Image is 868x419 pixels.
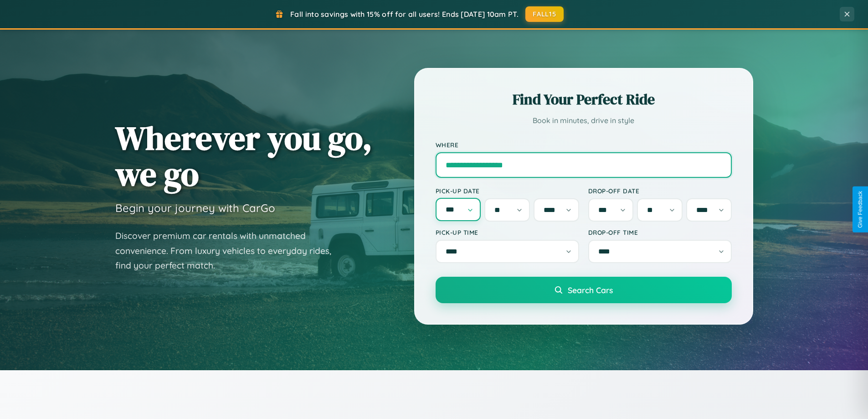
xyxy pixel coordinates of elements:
[290,10,519,19] span: Fall into savings with 15% off for all users! Ends [DATE] 10am PT.
[436,277,732,303] button: Search Cars
[857,191,863,228] div: Give Feedback
[115,201,275,215] h3: Begin your journey with CarGo
[525,6,564,22] button: FALL15
[568,285,613,295] span: Search Cars
[115,120,372,192] h1: Wherever you go, we go
[436,228,579,236] label: Pick-up Time
[436,187,579,195] label: Pick-up Date
[436,89,732,109] h2: Find Your Perfect Ride
[436,114,732,127] p: Book in minutes, drive in style
[588,228,732,236] label: Drop-off Time
[436,141,732,149] label: Where
[588,187,732,195] label: Drop-off Date
[115,228,343,273] p: Discover premium car rentals with unmatched convenience. From luxury vehicles to everyday rides, ...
